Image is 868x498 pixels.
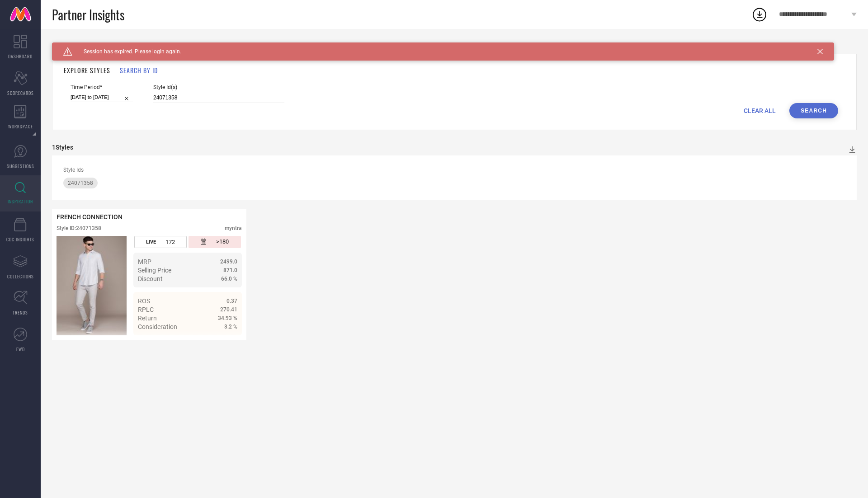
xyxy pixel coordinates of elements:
input: Enter comma separated style ids e.g. 12345, 67890 [153,93,284,103]
button: Search [789,103,838,118]
span: 66.0 % [221,276,237,282]
span: WORKSPACE [8,123,33,130]
span: DASHBOARD [8,53,33,60]
span: COLLECTIONS [7,273,34,280]
span: RPLC [138,306,154,313]
div: Back TO Dashboard [52,42,857,49]
span: 3.2 % [224,324,237,330]
span: Style Id(s) [153,84,284,90]
span: Discount [138,275,163,282]
span: Consideration [138,323,177,330]
span: 34.93 % [218,315,237,321]
h1: SEARCH BY ID [120,66,158,75]
div: myntra [225,225,242,231]
span: 0.37 [226,298,237,304]
span: CLEAR ALL [744,107,776,114]
span: FRENCH CONNECTION [57,213,123,221]
h1: EXPLORE STYLES [64,66,110,75]
span: MRP [138,258,151,265]
span: Return [138,315,157,322]
span: FWD [16,346,25,352]
div: 1 Styles [52,144,73,151]
span: 871.0 [223,267,237,273]
div: Style Ids [63,167,845,173]
span: ROS [138,297,150,305]
span: Session has expired. Please login again. [72,48,181,55]
span: 24071358 [68,180,93,186]
a: Details [208,339,237,347]
img: Style preview image [57,236,127,335]
span: 2499.0 [220,258,237,265]
div: Click to view image [57,236,127,335]
div: Open download list [751,6,768,23]
span: LIVE [146,239,156,245]
div: Number of days since the style was first listed on the platform [189,236,241,248]
span: SCORECARDS [7,89,34,96]
span: 172 [165,239,175,245]
span: CDC INSIGHTS [6,236,34,243]
span: INSPIRATION [8,198,33,205]
div: Number of days the style has been live on the platform [134,236,186,248]
span: Partner Insights [52,5,124,24]
span: TRENDS [13,309,28,316]
span: Details [217,339,237,347]
span: Selling Price [138,267,171,274]
span: Time Period* [71,84,133,90]
span: SUGGESTIONS [7,163,34,169]
input: Select time period [71,93,133,102]
div: Style ID: 24071358 [57,225,101,231]
span: >180 [216,238,229,246]
span: 270.41 [220,306,237,313]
